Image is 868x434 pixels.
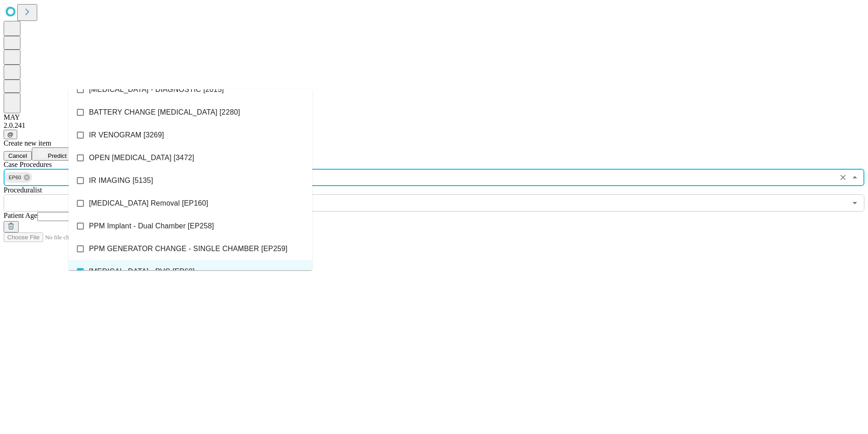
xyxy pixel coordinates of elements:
span: @ [7,131,14,138]
span: Create new item [4,139,51,147]
button: Close [848,171,861,184]
button: Cancel [4,151,32,161]
span: Predict [48,152,66,159]
span: IR IMAGING [5135] [89,175,153,186]
span: Proceduralist [4,186,42,194]
span: [MEDICAL_DATA] Removal [EP160] [89,198,208,209]
div: 2.0.241 [4,121,864,130]
span: IR VENOGRAM [3269] [89,130,164,141]
button: Open [848,197,861,209]
span: BATTERY CHANGE [MEDICAL_DATA] [2280] [89,107,240,118]
span: Scheduled Procedure [4,161,52,168]
span: PPM GENERATOR CHANGE - SINGLE CHAMBER [EP259] [89,243,287,254]
span: OPEN [MEDICAL_DATA] [3472] [89,152,194,163]
span: EP60 [5,172,25,183]
div: EP60 [5,172,32,183]
button: @ [4,130,17,139]
div: MAY [4,113,864,121]
span: Cancel [8,152,27,159]
span: [MEDICAL_DATA] - DIAGNOSTIC [2015] [89,84,224,95]
button: Predict [32,147,74,161]
span: Patient Age [4,212,37,219]
span: [MEDICAL_DATA] - PVC [EP60] [89,266,195,277]
span: PPM Implant - Dual Chamber [EP258] [89,221,214,232]
button: Clear [837,171,849,184]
